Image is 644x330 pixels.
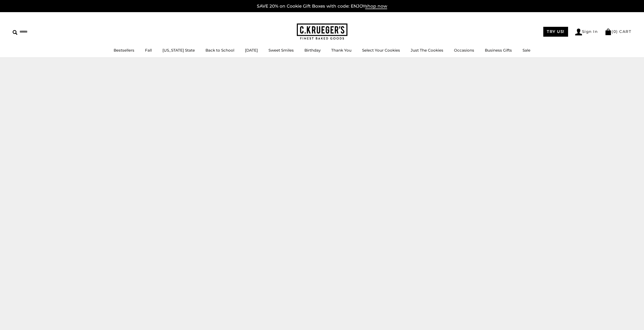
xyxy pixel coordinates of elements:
a: Sale [523,48,530,53]
a: Back to School [205,48,234,53]
a: TRY US! [543,27,568,37]
a: Thank You [331,48,351,53]
span: shop now [365,4,387,9]
img: Search [13,30,17,35]
a: Birthday [304,48,321,53]
a: Bestsellers [114,48,134,53]
a: [DATE] [245,48,258,53]
a: Occasions [454,48,474,53]
a: Business Gifts [485,48,512,53]
input: Search [13,28,73,36]
a: (0) CART [605,29,631,34]
a: SAVE 20% on Cookie Gift Boxes with code: ENJOYshop now [257,4,387,9]
img: Account [575,29,582,35]
a: Sweet Smiles [268,48,294,53]
img: Bag [605,29,612,35]
a: Select Your Cookies [362,48,400,53]
img: C.KRUEGER'S [297,24,347,40]
a: Sign In [575,29,598,35]
a: Just The Cookies [411,48,443,53]
span: 0 [613,29,616,34]
a: [US_STATE] State [162,48,195,53]
a: Fall [145,48,152,53]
